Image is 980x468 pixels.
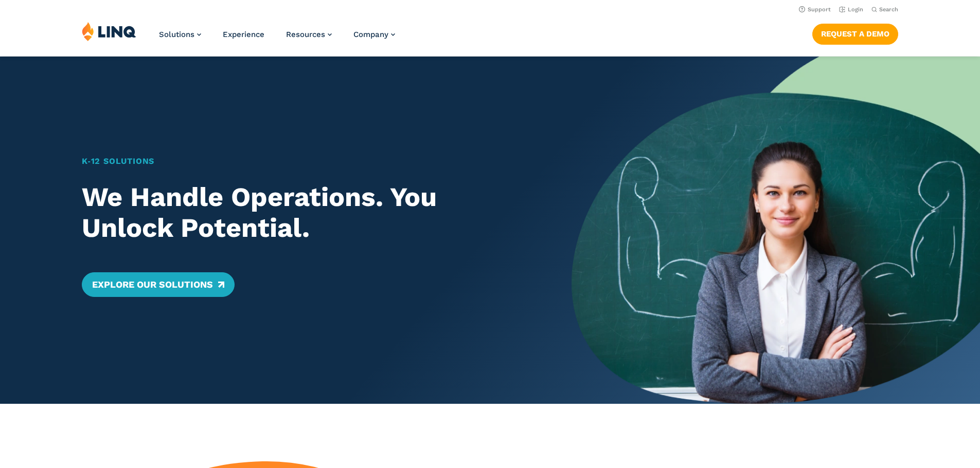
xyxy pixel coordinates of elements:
a: Experience [223,30,264,39]
a: Request a Demo [812,24,898,44]
span: Resources [286,30,325,39]
span: Search [879,6,898,13]
a: Resources [286,30,332,39]
a: Company [353,30,395,39]
nav: Primary Navigation [159,22,395,55]
h2: We Handle Operations. You Unlock Potential. [82,182,532,244]
span: Solutions [159,30,194,39]
a: Solutions [159,30,201,39]
img: LINQ | K‑12 Software [82,22,136,41]
a: Support [799,6,831,13]
a: Login [839,6,863,13]
img: Home Banner [572,57,980,404]
nav: Button Navigation [812,22,898,44]
h1: K‑12 Solutions [82,155,532,167]
span: Company [353,30,388,39]
button: Open Search Bar [871,6,898,13]
a: Explore Our Solutions [82,272,235,297]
